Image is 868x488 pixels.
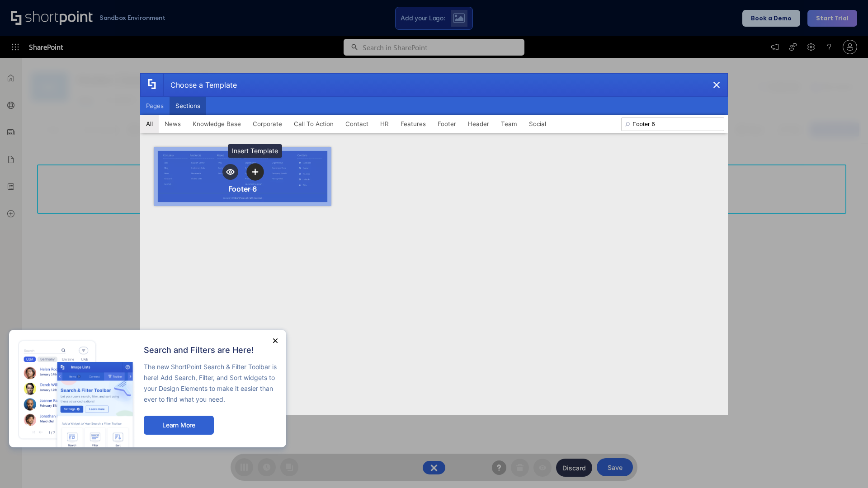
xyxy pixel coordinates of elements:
[159,115,187,133] button: News
[170,97,206,115] button: Sections
[340,115,374,133] button: Contact
[140,115,159,133] button: All
[163,74,237,96] div: Choose a Template
[495,115,523,133] button: Team
[144,416,214,435] button: Learn More
[462,115,495,133] button: Header
[140,97,170,115] button: Pages
[621,117,724,131] input: Search
[374,115,395,133] button: HR
[140,73,728,415] div: template selector
[395,115,432,133] button: Features
[823,445,868,488] iframe: Chat Widget
[432,115,462,133] button: Footer
[228,184,257,193] div: Footer 6
[144,346,277,355] h2: Search and Filters are Here!
[187,115,247,133] button: Knowledge Base
[18,339,135,447] img: new feature image
[144,361,277,405] p: The new ShortPoint Search & Filter Toolbar is here! Add Search, Filter, and Sort widgets to your ...
[247,115,288,133] button: Corporate
[523,115,552,133] button: Social
[288,115,340,133] button: Call To Action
